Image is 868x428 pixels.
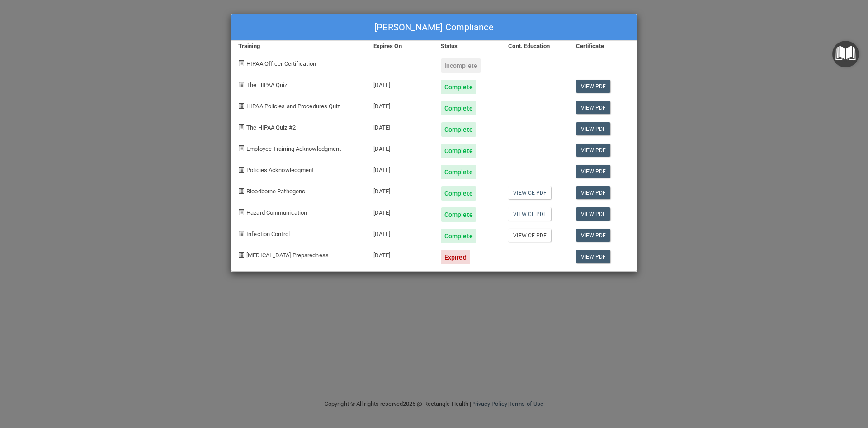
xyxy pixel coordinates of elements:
[508,186,551,199] a: View CE PDF
[441,101,476,115] div: Complete
[576,250,611,263] a: View PDF
[434,41,501,52] div: Status
[231,14,637,41] div: [PERSON_NAME] Compliance
[576,101,611,114] a: View PDF
[832,41,859,67] button: Open Resource Center
[246,103,340,110] span: HIPAA Policies and Procedures Quiz
[246,145,341,152] span: Employee Training Acknowledgment
[231,41,367,52] div: Training
[569,41,637,52] div: Certificate
[246,60,316,67] span: HIPAA Officer Certification
[441,122,476,137] div: Complete
[246,209,307,216] span: Hazard Communication
[441,250,470,264] div: Expired
[576,165,611,178] a: View PDF
[246,188,305,195] span: Bloodborne Pathogens
[576,80,611,93] a: View PDF
[367,243,434,264] div: [DATE]
[367,73,434,94] div: [DATE]
[246,124,296,131] span: The HIPAA Quiz #2
[441,144,476,158] div: Complete
[441,58,481,73] div: Incomplete
[576,229,611,242] a: View PDF
[441,207,476,222] div: Complete
[246,252,329,259] span: [MEDICAL_DATA] Preparedness
[508,207,551,221] a: View CE PDF
[367,158,434,179] div: [DATE]
[367,115,434,137] div: [DATE]
[576,122,611,135] a: View PDF
[576,207,611,221] a: View PDF
[246,82,287,88] span: The HIPAA Quiz
[246,167,314,173] span: Policies Acknowledgment
[367,94,434,115] div: [DATE]
[367,137,434,158] div: [DATE]
[367,222,434,243] div: [DATE]
[441,80,476,94] div: Complete
[508,229,551,242] a: View CE PDF
[441,229,476,243] div: Complete
[367,179,434,201] div: [DATE]
[441,186,476,201] div: Complete
[367,201,434,222] div: [DATE]
[501,41,569,52] div: Cont. Education
[576,144,611,157] a: View PDF
[441,165,476,179] div: Complete
[576,186,611,199] a: View PDF
[246,231,290,237] span: Infection Control
[367,41,434,52] div: Expires On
